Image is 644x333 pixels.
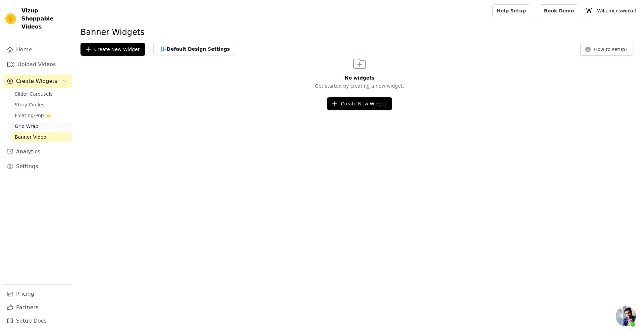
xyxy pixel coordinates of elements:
div: Open de chat [616,306,636,326]
a: Partners [3,301,72,314]
a: Upload Videos [3,58,72,71]
a: Analytics [3,145,72,158]
span: Vizup Shoppable Videos [21,7,69,31]
span: Floating-Pop ⭐ [15,112,51,119]
a: Settings [3,160,72,173]
h1: Banner Widgets [80,27,639,38]
a: How to setup? [580,48,633,54]
a: Slider Carousels [11,89,72,99]
span: Story Circles [15,101,44,108]
a: Book Demo [540,4,578,17]
p: Willemijnswinkel [594,5,639,17]
a: Pricing [3,287,72,301]
h3: No widgets [75,75,644,81]
a: Grid Wrap [11,122,72,131]
button: W Willemijnswinkel [584,5,639,17]
p: Get started by creating a new widget. [75,83,644,89]
img: Vizup [5,13,16,24]
a: Story Circles [11,100,72,109]
a: Floating-Pop ⭐ [11,111,72,120]
span: Create Widgets [16,77,57,85]
a: Setup Docs [3,314,72,328]
button: Create Widgets [3,75,72,88]
button: Create New Widget [327,97,392,110]
span: Slider Carousels [15,91,53,97]
a: Help Setup [492,4,530,17]
span: Banner Video [15,134,46,140]
button: Default Design Settings [153,43,235,55]
span: Grid Wrap [15,123,38,130]
a: Home [3,43,72,56]
a: Banner Video [11,132,72,142]
button: How to setup? [580,43,633,56]
text: W [586,7,592,14]
button: Create New Widget [80,43,145,56]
